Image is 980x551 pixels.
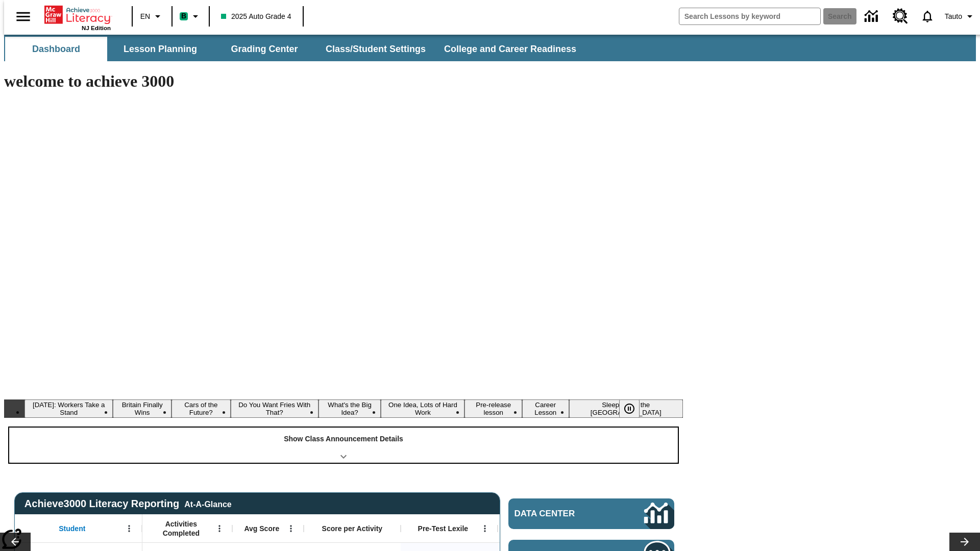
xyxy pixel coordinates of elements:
button: Language: EN, Select a language [136,7,168,26]
span: NJ Edition [82,25,111,31]
button: Slide 8 Career Lesson [522,399,569,418]
button: Slide 3 Cars of the Future? [171,399,231,418]
button: Lesson carousel, Next [949,533,980,551]
button: Slide 9 Sleepless in the Animal Kingdom [569,399,683,418]
a: Notifications [914,3,941,30]
span: B [181,10,186,22]
button: Profile/Settings [941,7,980,26]
a: Data Center [508,498,674,529]
button: Dashboard [5,37,107,61]
button: Class/Student Settings [317,37,434,61]
span: Score per Activity [322,524,383,533]
button: Slide 7 Pre-release lesson [464,399,522,418]
span: Tauto [945,11,962,22]
span: Achieve3000 Literacy Reporting [24,498,232,510]
span: Data Center [514,509,610,519]
button: Open side menu [8,2,38,32]
h1: welcome to achieve 3000 [4,72,683,91]
span: Avg Score [244,524,279,533]
span: 2025 Auto Grade 4 [221,11,291,22]
button: Open Menu [283,521,299,536]
p: Show Class Announcement Details [284,434,403,444]
button: Open Menu [121,521,137,536]
button: Slide 2 Britain Finally Wins [113,399,171,418]
span: Activities Completed [148,519,215,538]
div: SubNavbar [4,35,976,61]
a: Resource Center, Will open in new tab [887,3,914,30]
input: search field [679,8,820,24]
span: Pre-Test Lexile [418,524,469,533]
a: Home [44,5,111,25]
button: Grading Center [213,37,315,61]
button: Pause [619,399,640,418]
div: SubNavbar [4,37,585,61]
button: College and Career Readiness [436,37,584,61]
button: Open Menu [477,521,493,536]
a: Data Center [859,3,887,31]
button: Slide 1 Labor Day: Workers Take a Stand [24,399,113,418]
button: Lesson Planning [109,37,211,61]
span: EN [140,11,150,22]
button: Open Menu [212,521,227,536]
span: Student [59,524,85,533]
div: Home [44,4,111,31]
button: Slide 5 What's the Big Idea? [318,399,381,418]
button: Slide 6 One Idea, Lots of Hard Work [381,399,464,418]
button: Boost Class color is mint green. Change class color [176,7,206,26]
div: Show Class Announcement Details [9,428,678,463]
button: Slide 4 Do You Want Fries With That? [231,399,318,418]
div: Pause [619,399,650,418]
div: At-A-Glance [184,498,231,509]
